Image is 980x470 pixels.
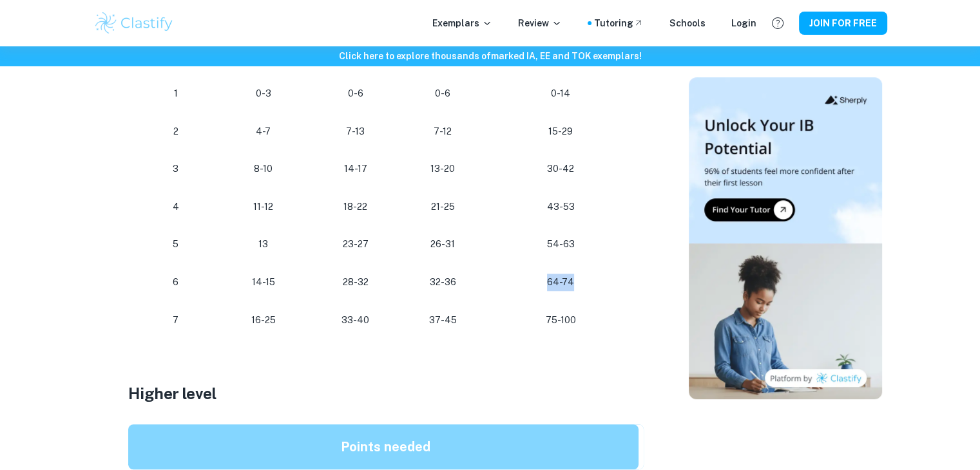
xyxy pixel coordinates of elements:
button: JOIN FOR FREE [799,12,887,35]
p: 15-29 [494,123,628,140]
p: Review [518,16,562,30]
p: 75-100 [494,312,628,329]
p: 21-25 [412,198,472,216]
strong: Points needed [341,439,430,455]
p: 16-25 [229,312,298,329]
p: 7 [144,312,208,329]
p: 6 [144,274,208,291]
a: Tutoring [594,16,644,30]
p: 18-22 [319,198,392,216]
p: 37-45 [412,312,472,329]
button: Help and Feedback [767,12,789,34]
p: 4 [144,198,208,216]
p: 0-14 [494,85,628,102]
p: 7-12 [412,123,472,140]
a: Login [731,16,756,30]
p: 4-7 [229,123,298,140]
p: 0-3 [229,85,298,102]
p: 33-40 [319,312,392,329]
p: 11-12 [229,198,298,216]
p: 26-31 [412,236,472,253]
p: 0-6 [412,85,472,102]
p: 8-10 [229,160,298,178]
p: 14-15 [229,274,298,291]
p: 0-6 [319,85,392,102]
p: 64-74 [494,274,628,291]
span: Higher level [128,384,216,402]
p: 5 [144,236,208,253]
img: Thumbnail [689,77,882,399]
a: Schools [669,16,706,30]
p: 13-20 [412,160,472,178]
p: 1 [144,85,208,102]
img: Clastify logo [93,10,175,36]
p: 2 [144,123,208,140]
p: 23-27 [319,236,392,253]
p: 54-63 [494,236,628,253]
p: 14-17 [319,160,392,178]
p: Exemplars [432,16,492,30]
p: 7-13 [319,123,392,140]
p: 3 [144,160,208,178]
h6: Click here to explore thousands of marked IA, EE and TOK exemplars ! [3,49,977,63]
p: 28-32 [319,274,392,291]
p: 30-42 [494,160,628,178]
p: 13 [229,236,298,253]
p: 32-36 [412,274,472,291]
p: 43-53 [494,198,628,216]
